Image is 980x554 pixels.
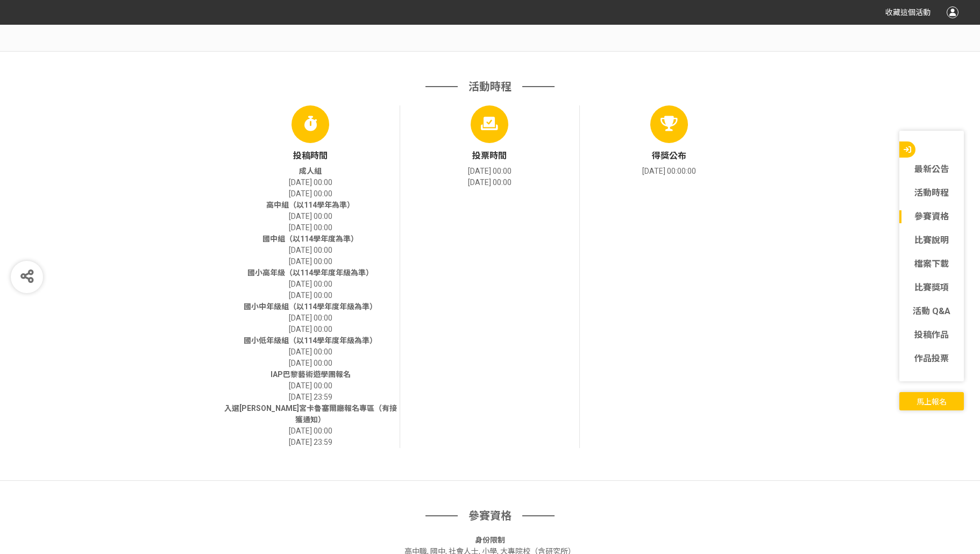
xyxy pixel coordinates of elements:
[400,150,579,162] div: 投票時間
[899,392,964,410] button: 馬上報名
[899,163,964,176] a: 最新公告
[289,189,332,198] span: [DATE] 00:00
[468,167,512,175] span: [DATE] 00:00
[899,281,964,294] a: 比賽獎項
[224,404,397,424] span: 入選[PERSON_NAME]宮卡魯塞爾廳報名專區（有接獲通知）
[899,305,964,318] a: 活動 Q&A
[885,8,931,17] span: 收藏這個活動
[266,201,354,209] span: 高中組（以114學年為準）
[468,178,512,187] span: [DATE] 00:00
[914,330,949,340] span: 投稿作品
[289,325,332,333] span: [DATE] 00:00
[899,187,964,200] a: 活動時程
[289,212,332,221] span: [DATE] 00:00
[899,352,964,365] a: 作品投票
[917,397,947,406] span: 馬上報名
[289,347,332,356] span: [DATE] 00:00
[289,223,332,232] span: [DATE] 00:00
[468,508,512,524] span: 參賽資格
[289,178,332,187] span: [DATE] 00:00
[299,167,322,175] span: 成人組
[642,167,696,175] span: [DATE] 00:00:00
[244,302,377,311] span: 國小中年級組（以114學年度年級為準）
[289,438,332,446] span: [DATE] 23:59
[221,150,400,162] div: 投稿時間
[289,257,332,266] span: [DATE] 00:00
[289,246,332,254] span: [DATE] 00:00
[289,280,332,288] span: [DATE] 00:00
[244,336,377,345] span: 國小低年級組（以114學年度年級為準）
[289,359,332,367] span: [DATE] 00:00
[899,258,964,271] a: 檔案下載
[289,381,332,390] span: [DATE] 00:00
[289,291,332,300] span: [DATE] 00:00
[289,393,332,401] span: [DATE] 23:59
[289,427,332,435] span: [DATE] 00:00
[899,210,964,223] a: 參賽資格
[468,79,512,95] span: 活動時程
[580,150,759,162] div: 得獎公布
[289,314,332,322] span: [DATE] 00:00
[899,234,964,247] a: 比賽說明
[247,268,373,277] span: 國小高年級（以114學年度年級為準）
[262,235,358,243] span: 國中組（以114學年度為準）
[475,536,505,544] span: 身份限制
[271,370,351,379] span: IAP巴黎藝術遊學團報名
